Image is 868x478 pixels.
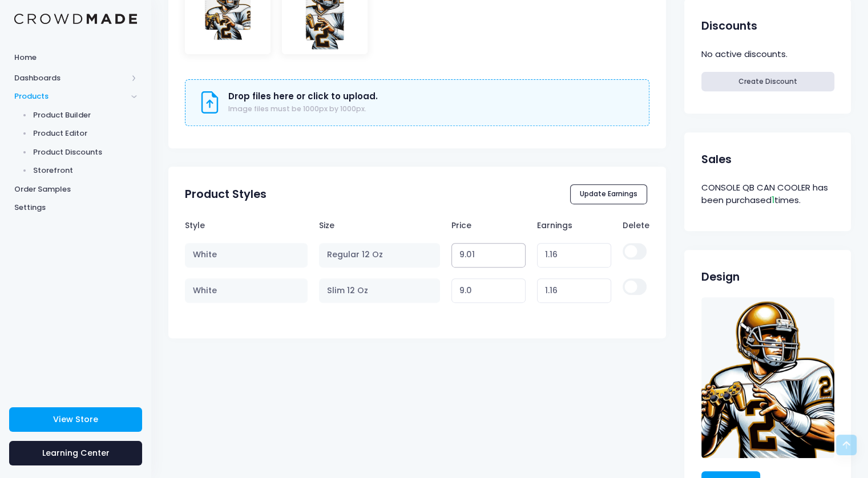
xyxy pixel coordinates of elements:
[14,14,137,25] img: Logo
[42,447,110,459] span: Learning Center
[772,194,774,206] span: 1
[14,184,137,195] span: Order Samples
[531,214,617,237] th: Earnings
[185,214,313,237] th: Style
[701,270,740,283] h2: Design
[701,153,732,166] h2: Sales
[701,46,834,63] div: No active discounts.
[446,214,531,237] th: Price
[228,91,378,102] h3: Drop files here or click to upload.
[14,202,137,213] span: Settings
[33,147,138,158] span: Product Discounts
[14,72,127,84] span: Dashboards
[701,180,834,209] div: CONSOLE QB CAN COOLER has been purchased times.
[53,414,98,425] span: View Store
[33,110,138,121] span: Product Builder
[570,184,648,204] button: Update Earnings
[313,214,446,237] th: Size
[14,52,137,63] span: Home
[701,297,834,459] img: CONSOLE QB CAN COOLER
[9,407,142,432] a: View Store
[228,104,366,114] span: Image files must be 1000px by 1000px.
[701,72,834,91] a: Create Discount
[33,165,138,176] span: Storefront
[617,214,649,237] th: Delete
[14,91,127,102] span: Products
[701,19,757,33] h2: Discounts
[9,441,142,465] a: Learning Center
[185,188,267,201] h2: Product Styles
[33,128,138,139] span: Product Editor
